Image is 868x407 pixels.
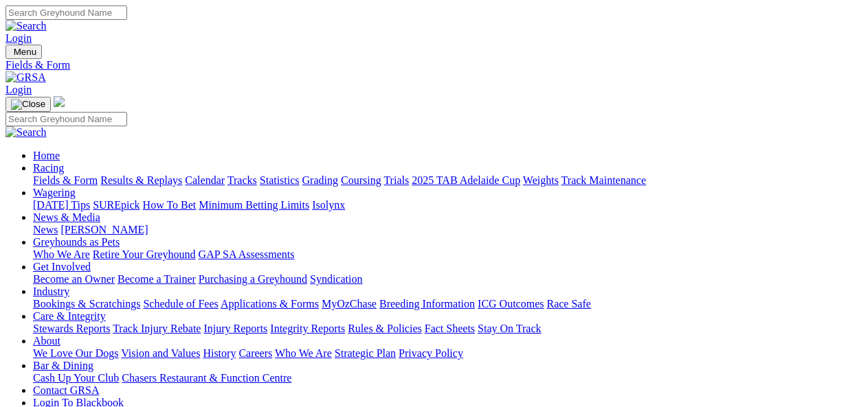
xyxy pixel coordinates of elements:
[33,248,90,260] a: Who We Are
[33,261,91,272] a: Get Involved
[33,273,863,286] div: Get Involved
[227,174,257,186] a: Tracks
[478,298,544,310] a: ICG Outcomes
[33,286,69,297] a: Industry
[143,298,218,310] a: Schedule of Fees
[33,211,100,223] a: News & Media
[341,174,381,186] a: Coursing
[478,323,541,334] a: Stay On Track
[5,112,127,126] input: Search
[33,150,60,161] a: Home
[5,84,32,95] a: Login
[33,310,106,322] a: Care & Integrity
[5,59,863,71] a: Fields & Form
[14,47,36,57] span: Menu
[379,298,475,310] a: Breeding Information
[33,335,60,347] a: About
[143,199,197,211] a: How To Bet
[33,236,120,248] a: Greyhounds as Pets
[33,199,90,211] a: [DATE] Tips
[33,347,118,359] a: We Love Our Dogs
[93,199,140,211] a: SUREpick
[33,162,64,174] a: Racing
[33,384,99,396] a: Contact GRSA
[33,347,863,360] div: About
[260,174,300,186] a: Statistics
[33,273,115,285] a: Become an Owner
[383,174,409,186] a: Trials
[348,323,422,334] a: Rules & Policies
[33,323,110,334] a: Stewards Reports
[270,323,345,334] a: Integrity Reports
[199,248,295,260] a: GAP SA Assessments
[185,174,225,186] a: Calendar
[203,347,236,359] a: History
[54,96,65,107] img: logo-grsa-white.png
[312,199,345,211] a: Isolynx
[33,298,140,310] a: Bookings & Scratchings
[310,273,362,285] a: Syndication
[238,347,272,359] a: Careers
[33,323,863,335] div: Care & Integrity
[122,372,291,384] a: Chasers Restaurant & Function Centre
[11,99,45,110] img: Close
[5,20,47,32] img: Search
[322,298,377,310] a: MyOzChase
[33,372,863,384] div: Bar & Dining
[523,174,559,186] a: Weights
[203,323,267,334] a: Injury Reports
[425,323,475,334] a: Fact Sheets
[113,323,201,334] a: Track Injury Rebate
[5,97,51,112] button: Toggle navigation
[412,174,520,186] a: 2025 TAB Adelaide Cup
[33,372,119,384] a: Cash Up Your Club
[60,224,148,235] a: [PERSON_NAME]
[5,71,46,84] img: GRSA
[33,360,93,371] a: Bar & Dining
[275,347,332,359] a: Who We Are
[33,174,863,187] div: Racing
[5,126,47,139] img: Search
[100,174,182,186] a: Results & Replays
[5,45,42,59] button: Toggle navigation
[33,199,863,211] div: Wagering
[221,298,319,310] a: Applications & Forms
[561,174,646,186] a: Track Maintenance
[33,248,863,261] div: Greyhounds as Pets
[33,298,863,310] div: Industry
[5,5,127,20] input: Search
[199,273,307,285] a: Purchasing a Greyhound
[121,347,200,359] a: Vision and Values
[546,298,590,310] a: Race Safe
[5,32,32,44] a: Login
[118,273,196,285] a: Become a Trainer
[33,187,76,198] a: Wagering
[33,224,58,235] a: News
[335,347,396,359] a: Strategic Plan
[302,174,338,186] a: Grading
[33,224,863,236] div: News & Media
[199,199,309,211] a: Minimum Betting Limits
[93,248,196,260] a: Retire Your Greyhound
[399,347,463,359] a: Privacy Policy
[33,174,98,186] a: Fields & Form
